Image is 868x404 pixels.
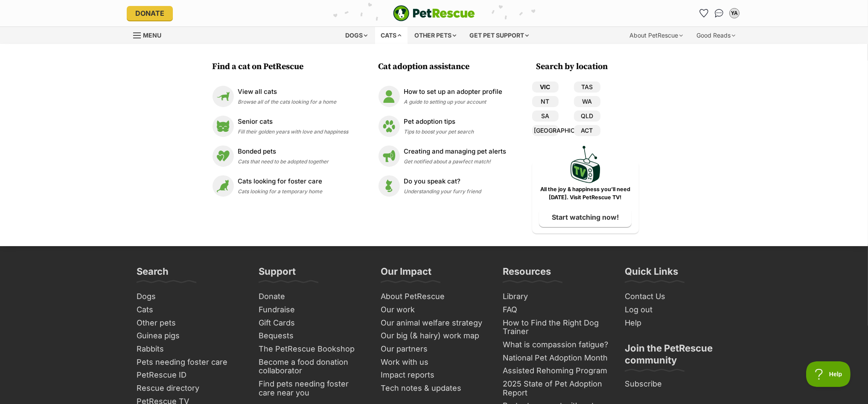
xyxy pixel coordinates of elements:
a: Pet adoption tips Pet adoption tips Tips to boost your pet search [379,116,507,137]
a: Gift Cards [255,317,369,330]
button: My account [728,6,741,20]
div: Other pets [409,27,463,44]
a: Find pets needing foster care near you [255,378,369,399]
a: SA [532,110,559,122]
a: TAS [574,81,600,93]
p: How to set up an adopter profile [404,87,503,97]
a: Tech notes & updates [377,382,491,395]
a: 2025 State of Pet Adoption Report [499,378,613,399]
a: PetRescue [393,5,475,21]
h3: Search [137,265,169,282]
a: PetRescue ID [133,369,247,382]
a: Other pets [133,317,247,330]
a: Our big (& hairy) work map [377,329,491,343]
span: A guide to setting up your account [404,99,486,105]
a: Senior cats Senior cats Fill their golden years with love and happiness [213,116,349,137]
a: Our partners [377,343,491,356]
a: Pets needing foster care [133,356,247,369]
p: All the joy & happiness you’ll need [DATE]. Visit PetRescue TV! [539,186,632,202]
a: WA [574,96,600,107]
a: Cats [133,303,247,317]
a: Help [621,317,735,330]
img: Pet adoption tips [379,116,400,137]
div: About PetRescue [623,27,689,44]
a: Subscribe [621,378,735,391]
a: Log out [621,303,735,317]
a: ACT [574,125,600,136]
h3: Join the PetRescue community [625,342,731,371]
a: Do you speak cat? Do you speak cat? Understanding your furry friend [379,175,507,197]
span: Understanding your furry friend [404,188,481,195]
a: Our animal welfare strategy [377,317,491,330]
a: Donate [255,290,369,303]
a: Fundraise [255,303,369,317]
h3: Cat adoption assistance [379,61,511,73]
p: Creating and managing pet alerts [404,147,507,157]
a: Bonded pets Bonded pets Cats that need to be adopted together [213,145,349,167]
div: Dogs [340,27,374,44]
a: How to Find the Right Dog Trainer [499,317,613,338]
span: Browse all of the cats looking for a home [238,99,337,105]
p: Do you speak cat? [404,177,481,186]
a: View all cats View all cats Browse all of the cats looking for a home [213,86,349,107]
a: Conversations [712,6,726,20]
h3: Find a cat on PetRescue [213,61,353,73]
span: Fill their golden years with love and happiness [238,128,349,135]
a: How to set up an adopter profile How to set up an adopter profile A guide to setting up your account [379,86,507,107]
a: Donate [127,6,173,20]
a: NT [532,96,559,107]
span: Cats that need to be adopted together [238,158,329,165]
img: View all cats [213,86,234,107]
h3: Search by location [536,61,639,73]
span: Cats looking for a temporary home [238,188,323,195]
a: About PetRescue [377,290,491,303]
p: Senior cats [238,117,349,127]
p: Bonded pets [238,147,329,157]
a: Become a food donation collaborator [255,356,369,378]
div: YA [730,9,739,17]
a: Dogs [133,290,247,303]
div: Get pet support [464,27,535,44]
img: Bonded pets [213,145,234,167]
a: Guinea pigs [133,329,247,343]
a: National Pet Adoption Month [499,352,613,365]
a: Assisted Rehoming Program [499,364,613,378]
img: How to set up an adopter profile [379,86,400,107]
img: logo-e224e6f780fb5917bec1dbf3a21bbac754714ae5b6737aabdf751b685950b380.svg [393,5,475,21]
a: Start watching now! [539,207,632,227]
span: Get notified about a pawfect match! [404,158,491,165]
img: Do you speak cat? [379,175,400,197]
a: Our work [377,303,491,317]
h3: Support [259,265,296,282]
img: Creating and managing pet alerts [379,145,400,167]
img: chat-41dd97257d64d25036548639549fe6c8038ab92f7586957e7f3b1b290dea8141.svg [715,9,724,17]
a: Work with us [377,356,491,369]
span: Tips to boost your pet search [404,128,474,135]
a: Impact reports [377,369,491,382]
a: Library [499,290,613,303]
img: Cats looking for foster care [213,175,234,197]
a: Contact Us [621,290,735,303]
h3: Resources [503,265,551,282]
ul: Account quick links [697,6,741,20]
a: Favourites [697,6,711,20]
a: Rabbits [133,343,247,356]
a: What is compassion fatigue? [499,338,613,352]
img: Senior cats [213,116,234,137]
img: PetRescue TV logo [571,146,600,183]
a: FAQ [499,303,613,317]
a: QLD [574,110,600,122]
p: View all cats [238,87,337,97]
h3: Quick Links [625,265,678,282]
a: VIC [532,81,559,93]
iframe: Help Scout Beacon - Open [806,361,851,387]
a: Menu [133,27,167,42]
a: Cats looking for foster care Cats looking for foster care Cats looking for a temporary home [213,175,349,197]
a: [GEOGRAPHIC_DATA] [532,125,559,136]
div: Cats [375,27,408,44]
a: Bequests [255,329,369,343]
p: Cats looking for foster care [238,177,323,186]
a: Rescue directory [133,382,247,395]
span: Menu [143,32,161,39]
p: Pet adoption tips [404,117,474,127]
